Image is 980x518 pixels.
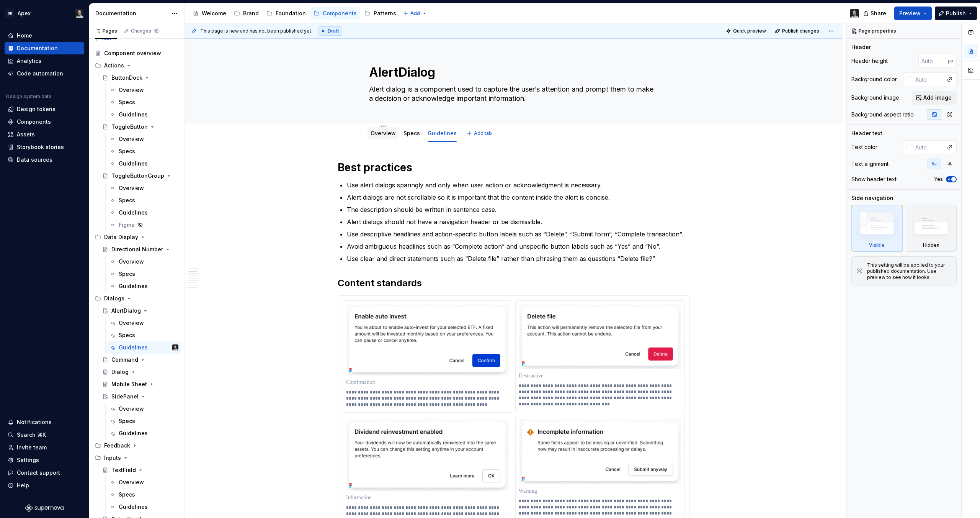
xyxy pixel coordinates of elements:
div: Actions [104,62,124,69]
div: Guidelines [119,209,148,216]
a: Guidelines [106,280,181,292]
a: SidePanel [99,390,181,403]
div: Design tokens [17,105,56,113]
div: Command [111,356,138,364]
a: Specs [106,194,181,207]
a: Documentation [5,42,84,54]
input: Auto [912,140,943,154]
a: Overview [106,403,181,415]
div: Data Display [92,231,181,243]
div: Pages [95,28,117,34]
span: Add tab [474,130,492,136]
textarea: AlertDialog [367,63,657,82]
a: Storybook stories [5,141,84,153]
div: Specs [119,197,135,204]
a: Guidelines [428,130,457,136]
div: Header [851,43,871,51]
a: Components [310,7,360,20]
a: Specs [106,96,181,108]
a: Analytics [5,55,84,67]
div: Guidelines [119,344,148,351]
div: Overview [119,405,144,413]
a: Overview [371,130,396,136]
img: Niklas Quitzau [75,9,84,18]
div: Visible [869,242,885,248]
div: Guidelines [119,429,148,437]
div: AlertDialog [111,307,141,315]
a: Home [5,30,84,42]
div: Component overview [104,49,161,57]
a: ButtonDock [99,72,181,84]
button: Publish changes [773,26,823,36]
a: Invite team [5,441,84,454]
span: Preview [899,10,921,17]
button: SBApexNiklas Quitzau [2,5,87,21]
a: Overview [106,84,181,96]
div: TextField [111,466,136,474]
div: Documentation [95,10,168,17]
div: Mobile Sheet [111,380,147,388]
div: Notifications [17,418,52,426]
input: Auto [918,54,948,68]
div: Inputs [92,452,181,464]
a: Code automation [5,67,84,80]
div: Actions [92,59,181,72]
div: Hidden [906,205,957,252]
div: Visible [851,205,903,252]
button: Add [401,8,430,19]
div: Brand [243,10,259,17]
a: GuidelinesNiklas Quitzau [106,341,181,354]
button: Share [859,7,891,20]
a: Supernova Logo [25,504,64,512]
div: Foundation [276,10,306,17]
div: Feedback [104,442,130,449]
div: Overview [119,258,144,266]
span: Add [410,10,420,16]
p: Alert dialogs are not scrollable so it is important that the content inside the alert is concise. [347,193,690,202]
a: ToggleButtonGroup [99,170,181,182]
div: Overview [367,125,399,141]
div: Page tree [189,6,399,21]
div: Hidden [923,242,939,248]
div: Guidelines [119,160,148,167]
div: Changes [131,28,160,34]
a: Overview [106,133,181,145]
div: Directional Number [111,246,163,253]
a: Specs [403,130,420,136]
div: Search ⌘K [17,431,46,439]
button: Add tab [464,128,495,139]
div: Home [17,32,32,39]
div: Data sources [17,156,52,164]
div: Settings [17,456,39,464]
p: px [948,58,954,64]
p: Alert dialogs should not have a navigation header or be dismissible. [347,217,690,226]
div: Welcome [202,10,226,17]
a: Specs [106,145,181,157]
div: Data Display [104,233,138,241]
div: Guidelines [425,125,460,141]
a: Brand [231,7,262,20]
a: Component overview [92,47,181,59]
input: Auto [912,72,943,86]
a: Patterns [361,7,399,20]
a: Dialog [99,366,181,378]
div: Background image [851,94,899,102]
div: Specs [400,125,423,141]
a: Guidelines [106,207,181,219]
div: Design system data [6,93,51,100]
span: Publish changes [782,28,819,34]
div: Invite team [17,444,47,451]
a: Specs [106,329,181,341]
div: Header text [851,129,882,137]
div: Figma [119,221,135,229]
div: Analytics [17,57,41,65]
span: Draft [328,28,339,34]
img: Niklas Quitzau [850,9,859,18]
div: ToggleButton [111,123,148,131]
span: Publish [946,10,966,17]
div: Specs [119,98,135,106]
a: Foundation [263,7,309,20]
div: Overview [119,479,144,486]
div: Assets [17,131,35,138]
a: Settings [5,454,84,466]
